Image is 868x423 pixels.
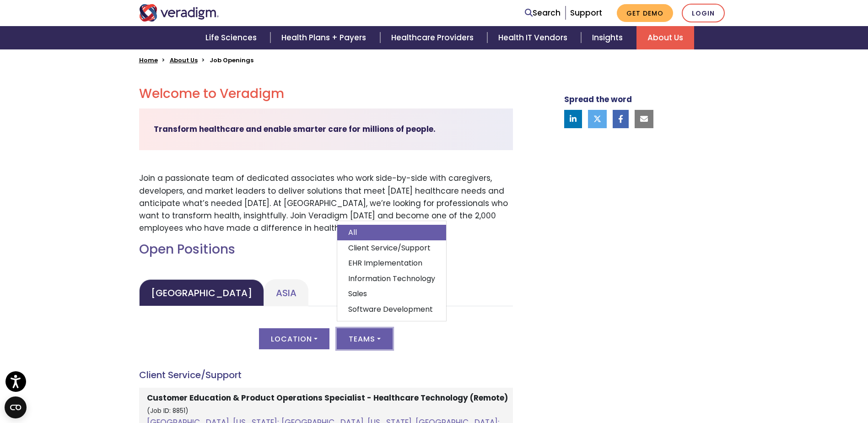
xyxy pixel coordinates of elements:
a: Home [139,56,158,65]
a: Asia [264,279,308,306]
button: Location [259,328,329,349]
h2: Open Positions [139,242,513,257]
h4: Client Service/Support [139,369,513,380]
a: Client Service/Support [337,240,446,256]
a: Information Technology [337,271,446,287]
a: Get Demo [617,4,673,22]
strong: Customer Education & Product Operations Specialist - Healthcare Technology (Remote) [147,392,508,403]
a: Health IT Vendors [487,26,581,49]
a: Insights [581,26,636,49]
a: About Us [636,26,694,49]
a: [GEOGRAPHIC_DATA] [139,279,264,306]
strong: Transform healthcare and enable smarter care for millions of people. [154,124,436,135]
a: Support [570,7,602,18]
a: Life Sciences [194,26,270,49]
a: EHR Implementation [337,255,446,271]
button: Open CMP widget [5,396,27,418]
a: Sales [337,286,446,302]
small: (Job ID: 8851) [147,407,189,415]
a: All [337,225,446,240]
a: About Us [170,56,198,65]
a: Health Plans + Payers [270,26,380,49]
button: Teams [337,328,393,349]
a: Healthcare Providers [380,26,487,49]
p: Join a passionate team of dedicated associates who work side-by-side with caregivers, developers,... [139,172,513,234]
img: Veradigm logo [139,4,219,22]
h2: Welcome to Veradigm [139,86,513,102]
a: Search [525,7,561,19]
a: Software Development [337,302,446,317]
a: Login [682,4,725,22]
strong: Spread the word [564,94,632,105]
